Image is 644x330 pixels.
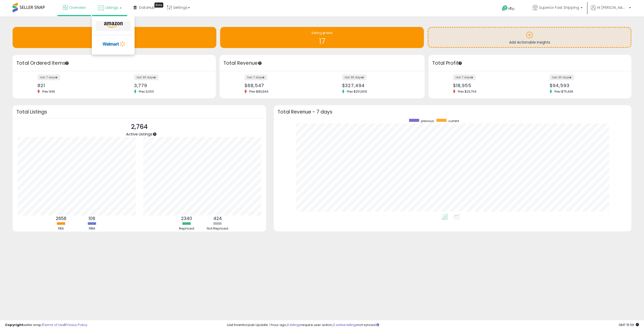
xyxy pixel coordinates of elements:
[421,119,434,123] span: previous
[46,226,76,231] div: FBA
[223,37,421,45] h1: 17
[428,28,631,47] a: Add Actionable Insights
[69,5,86,10] span: Overview
[550,75,574,80] label: last 30 days
[213,215,222,222] b: 424
[37,75,60,80] label: last 7 days
[245,83,318,88] div: $68,547
[509,40,550,45] span: Add Actionable Insights
[126,122,152,132] p: 2,764
[15,37,214,45] h1: 169
[16,110,262,114] h3: Total Listings
[342,83,416,88] div: $327,494
[134,83,207,88] div: 3,779
[458,61,462,65] div: Tooltip anchor
[37,83,110,88] div: 821
[342,75,367,80] label: last 30 days
[223,60,421,67] h3: Total Revenue
[502,5,508,11] i: Get Help
[203,226,233,231] div: Not Repriced
[344,89,370,94] span: Prev: $251,909
[152,132,157,136] div: Tooltip anchor
[277,110,628,114] h3: Total Revenue - 7 days
[455,89,479,94] span: Prev: $23,754
[311,31,333,35] span: Selling @ Max
[453,83,526,88] div: $18,955
[432,60,628,67] h3: Total Profit
[56,215,66,222] b: 2658
[550,83,623,88] div: $94,593
[126,131,152,137] span: Active Listings
[89,215,95,222] b: 106
[245,75,267,80] label: last 7 days
[134,75,158,80] label: last 30 days
[13,27,216,48] a: Inventory Age 169
[508,7,515,11] span: Help
[597,5,627,10] span: Hi [PERSON_NAME]
[448,119,459,123] span: current
[591,5,631,16] a: Hi [PERSON_NAME]
[16,60,212,67] h3: Total Ordered Items
[139,5,155,10] span: DataHub
[154,3,163,8] div: Tooltip anchor
[77,226,107,231] div: FBM
[181,215,192,222] b: 2340
[40,89,58,94] span: Prev: 946
[539,5,579,10] span: Superior Fast Shipping
[247,89,271,94] span: Prev: $83,944
[258,61,262,65] div: Tooltip anchor
[552,89,576,94] span: Prev: $75,436
[65,61,69,65] div: Tooltip anchor
[220,27,424,48] a: Selling @ Max 17
[105,5,118,10] span: Listings
[136,89,156,94] span: Prev: 3,000
[498,1,525,16] a: Help
[453,75,476,80] label: last 7 days
[172,226,202,231] div: Repriced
